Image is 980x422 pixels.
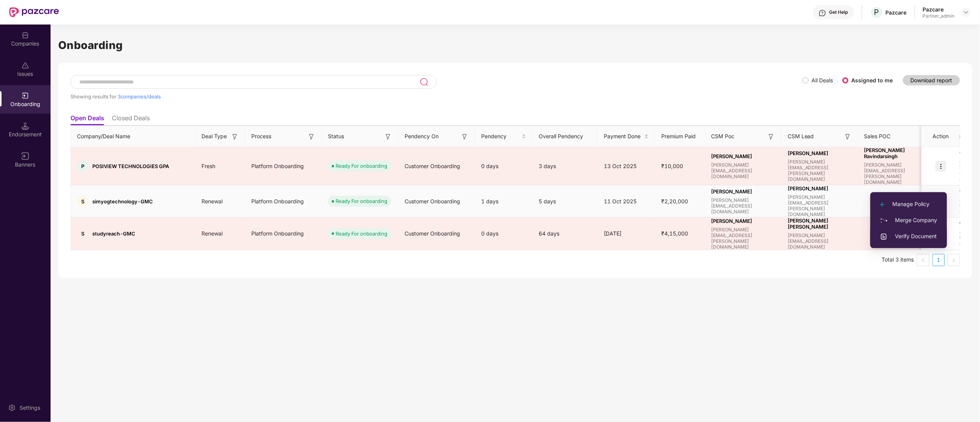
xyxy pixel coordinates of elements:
[195,230,229,237] span: Renewal
[655,198,694,204] span: ₹2,20,000
[21,62,29,69] img: svg+xml;base64,PHN2ZyBpZD0iSXNzdWVzX2Rpc2FibGVkIiB4bWxucz0iaHR0cDovL3d3dy53My5vcmcvMjAwMC9zdmciIH...
[880,216,937,224] span: Merge Company
[655,126,705,147] th: Premium Paid
[922,126,960,147] th: Action
[77,228,88,239] div: S
[880,232,937,240] span: Verify Document
[21,152,29,160] img: svg+xml;base64,PHN2ZyB3aWR0aD0iMTYiIGhlaWdodD0iMTYiIHZpZXdCb3g9IjAgMCAxNiAxNiIgZmlsbD0ibm9uZSIgeG...
[933,254,944,266] a: 1
[711,153,775,159] span: [PERSON_NAME]
[886,9,907,16] div: Pazcare
[475,156,533,177] div: 0 days
[336,197,387,205] div: Ready For onboarding
[963,9,969,15] img: svg+xml;base64,PHN2ZyBpZD0iRHJvcGRvd24tMzJ4MzIiIHhtbG5zPSJodHRwOi8vd3d3LnczLm9yZy8yMDAwL3N2ZyIgd2...
[420,77,428,87] img: svg+xml;base64,PHN2ZyB3aWR0aD0iMjQiIGhlaWdodD0iMjUiIHZpZXdCb3g9IjAgMCAyNCAyNSIgZmlsbD0ibm9uZSIgeG...
[711,132,734,141] span: CSM Poc
[92,231,135,237] span: studyreach-GMC
[864,132,891,141] span: Sales POC
[21,92,29,100] img: svg+xml;base64,PHN2ZyB3aWR0aD0iMjAiIGhlaWdodD0iMjAiIHZpZXdCb3g9IjAgMCAyMCAyMCIgZmlsbD0ibm9uZSIgeG...
[405,230,460,237] span: Customer Onboarding
[71,126,195,147] th: Company/Deal Name
[788,232,852,250] span: [PERSON_NAME][EMAIL_ADDRESS][DOMAIN_NAME]
[921,258,926,263] span: left
[8,404,16,412] img: svg+xml;base64,PHN2ZyBpZD0iU2V0dGluZy0yMHgyMCIgeG1sbnM9Imh0dHA6Ly93d3cudzMub3JnLzIwMDAvc3ZnIiB3aW...
[852,77,893,83] label: Assigned to me
[245,191,322,212] div: Platform Onboarding
[308,133,315,141] img: svg+xml;base64,PHN2ZyB3aWR0aD0iMTYiIGhlaWdodD0iMTYiIHZpZXdCb3g9IjAgMCAxNiAxNiIgZmlsbD0ibm9uZSIgeG...
[880,233,888,240] img: svg+xml;base64,PHN2ZyBpZD0iVXBsb2FkX0xvZ3MiIGRhdGEtbmFtZT0iVXBsb2FkIExvZ3MiIHhtbG5zPSJodHRwOi8vd3...
[70,93,803,100] div: Showing results for
[77,160,88,172] div: P
[92,198,153,204] span: simyogtechnology-GMC
[952,258,956,263] span: right
[711,218,775,224] span: [PERSON_NAME]
[829,9,848,15] div: Get Help
[231,133,239,141] img: svg+xml;base64,PHN2ZyB3aWR0aD0iMTYiIGhlaWdodD0iMTYiIHZpZXdCb3g9IjAgMCAxNiAxNiIgZmlsbD0ibm9uZSIgeG...
[17,404,43,412] div: Settings
[21,31,29,39] img: svg+xml;base64,PHN2ZyBpZD0iQ29tcGFuaWVzIiB4bWxucz0iaHR0cDovL3d3dy53My5vcmcvMjAwMC9zdmciIHdpZHRoPS...
[533,162,598,170] div: 3 days
[251,132,271,141] span: Process
[384,133,392,141] img: svg+xml;base64,PHN2ZyB3aWR0aD0iMTYiIGhlaWdodD0iMTYiIHZpZXdCb3g9IjAgMCAxNiAxNiIgZmlsbD0ibm9uZSIgeG...
[711,188,775,195] span: [PERSON_NAME]
[882,254,914,266] li: Total 3 items
[844,133,852,141] img: svg+xml;base64,PHN2ZyB3aWR0aD0iMTYiIGhlaWdodD0iMTYiIHZpZXdCb3g9IjAgMCAxNiAxNiIgZmlsbD0ibm9uZSIgeG...
[245,156,322,177] div: Platform Onboarding
[711,197,775,214] span: [PERSON_NAME][EMAIL_ADDRESS][DOMAIN_NAME]
[874,8,879,17] span: P
[405,198,460,204] span: Customer Onboarding
[202,132,227,141] span: Deal Type
[711,162,775,179] span: [PERSON_NAME][EMAIL_ADDRESS][DOMAIN_NAME]
[405,132,439,141] span: Pendency On
[880,202,885,207] img: svg+xml;base64,PHN2ZyB4bWxucz0iaHR0cDovL3d3dy53My5vcmcvMjAwMC9zdmciIHdpZHRoPSIxMi4yMDEiIGhlaWdodD...
[533,197,598,206] div: 5 days
[598,162,655,170] div: 13 Oct 2025
[475,126,533,147] th: Pendency
[788,185,852,191] span: [PERSON_NAME]
[788,194,852,217] span: [PERSON_NAME][EMAIL_ADDRESS][PERSON_NAME][DOMAIN_NAME]
[812,77,833,83] label: All Deals
[923,13,955,19] div: Partner_admin
[598,197,655,206] div: 11 Oct 2025
[336,162,387,170] div: Ready For onboarding
[195,163,221,169] span: Fresh
[932,254,945,266] li: 1
[112,114,150,125] li: Closed Deals
[598,126,655,147] th: Payment Done
[788,218,852,230] span: [PERSON_NAME] [PERSON_NAME]
[819,9,826,17] img: svg+xml;base64,PHN2ZyBpZD0iSGVscC0zMngzMiIgeG1sbnM9Imh0dHA6Ly93d3cudzMub3JnLzIwMDAvc3ZnIiB3aWR0aD...
[788,159,852,182] span: [PERSON_NAME][EMAIL_ADDRESS][PERSON_NAME][DOMAIN_NAME]
[655,163,689,169] span: ₹10,000
[245,223,322,244] div: Platform Onboarding
[864,147,929,159] span: [PERSON_NAME] Ravindarsingh
[903,75,960,85] button: Download report
[936,161,946,172] img: icon
[711,227,775,250] span: [PERSON_NAME][EMAIL_ADDRESS][PERSON_NAME][DOMAIN_NAME]
[948,254,960,266] li: Next Page
[405,163,460,169] span: Customer Onboarding
[767,133,775,141] img: svg+xml;base64,PHN2ZyB3aWR0aD0iMTYiIGhlaWdodD0iMTYiIHZpZXdCb3g9IjAgMCAxNiAxNiIgZmlsbD0ibm9uZSIgeG...
[9,7,59,17] img: New Pazcare Logo
[598,229,655,238] div: [DATE]
[880,217,888,224] img: svg+xml;base64,PHN2ZyB3aWR0aD0iMjAiIGhlaWdodD0iMjAiIHZpZXdCb3g9IjAgMCAyMCAyMCIgZmlsbD0ibm9uZSIgeG...
[461,133,469,141] img: svg+xml;base64,PHN2ZyB3aWR0aD0iMTYiIGhlaWdodD0iMTYiIHZpZXdCb3g9IjAgMCAxNiAxNiIgZmlsbD0ibm9uZSIgeG...
[195,198,229,204] span: Renewal
[77,196,88,207] div: S
[788,150,852,156] span: [PERSON_NAME]
[917,254,929,266] button: left
[655,230,694,237] span: ₹4,15,000
[336,230,387,237] div: Ready For onboarding
[948,254,960,266] button: right
[604,132,643,141] span: Payment Done
[864,162,929,185] span: [PERSON_NAME][EMAIL_ADDRESS][PERSON_NAME][DOMAIN_NAME]
[118,93,161,100] span: 3 companies/deals
[92,163,169,169] span: POSIVIEW TECHNOLOGIES GPA
[475,223,533,244] div: 0 days
[533,229,598,238] div: 64 days
[788,132,814,141] span: CSM Lead
[533,126,598,147] th: Overall Pendency
[481,132,520,141] span: Pendency
[917,254,929,266] li: Previous Page
[921,133,928,141] img: svg+xml;base64,PHN2ZyB3aWR0aD0iMTYiIGhlaWdodD0iMTYiIHZpZXdCb3g9IjAgMCAxNiAxNiIgZmlsbD0ibm9uZSIgeG...
[923,6,955,13] div: Pazcare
